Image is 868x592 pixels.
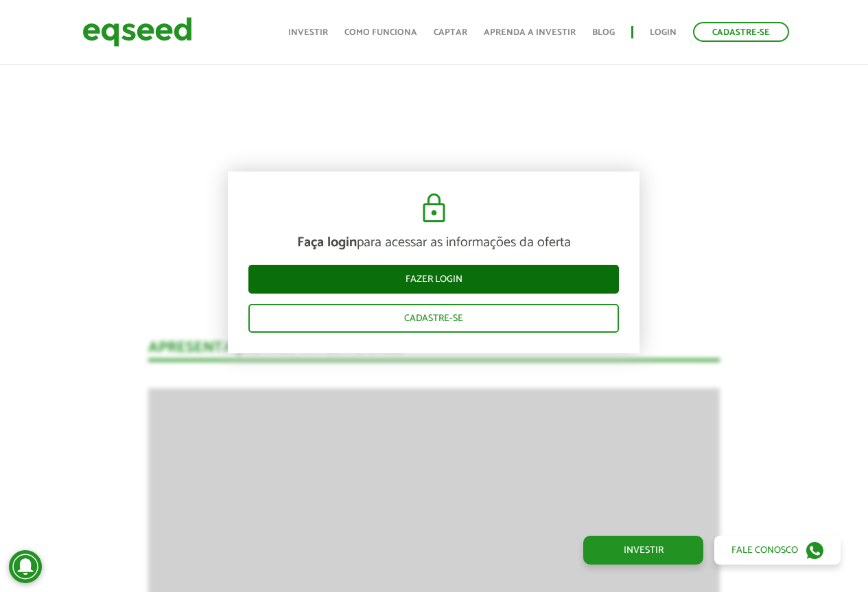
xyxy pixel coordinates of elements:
[484,28,576,37] a: Aprenda a investir
[592,28,615,37] a: Blog
[248,235,619,251] p: para acessar as informações da oferta
[434,28,467,37] a: Captar
[344,28,417,37] a: Como funciona
[583,536,703,565] a: Investir
[693,22,789,42] a: Cadastre-se
[417,192,451,225] img: cadeado.svg
[82,14,192,50] img: EqSeed
[288,28,328,37] a: Investir
[714,536,841,565] a: Fale conosco
[297,231,357,254] strong: Faça login
[248,304,619,333] a: Cadastre-se
[650,28,677,37] a: Login
[248,265,619,294] a: Fazer login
